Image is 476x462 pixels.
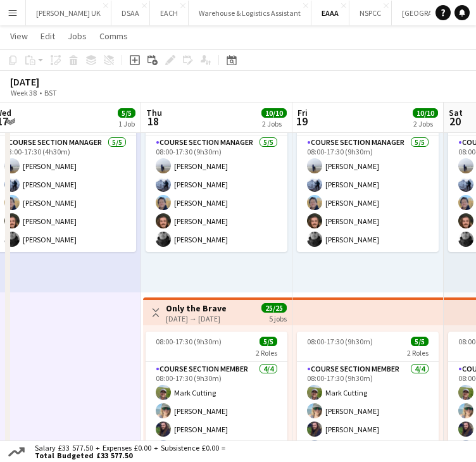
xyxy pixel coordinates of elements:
[10,30,28,42] span: View
[41,30,55,42] span: Edit
[68,30,87,42] span: Jobs
[8,88,39,97] span: Week 38
[35,452,225,459] span: Total Budgeted £33 577.50
[311,1,349,25] button: EAAA
[94,28,133,44] a: Comms
[189,1,311,25] button: Warehouse & Logistics Assistant
[111,1,150,25] button: DSAA
[26,1,111,25] button: [PERSON_NAME] UK
[349,1,392,25] button: NSPCC
[35,28,60,44] a: Edit
[63,28,92,44] a: Jobs
[27,444,228,459] div: Salary £33 577.50 + Expenses £0.00 + Subsistence £0.00 =
[150,1,189,25] button: EACH
[44,88,57,97] div: BST
[99,30,128,42] span: Comms
[5,28,33,44] a: View
[10,75,86,88] div: [DATE]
